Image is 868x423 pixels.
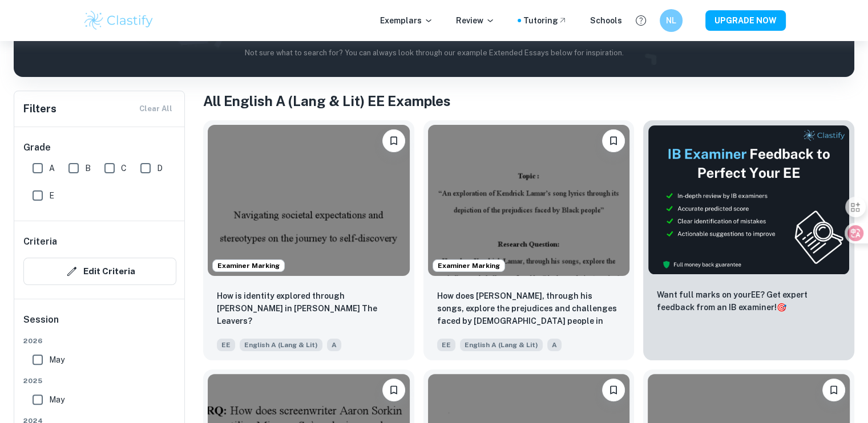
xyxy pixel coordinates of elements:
button: Bookmark [602,129,625,152]
span: Examiner Marking [213,261,284,271]
a: Schools [590,14,622,27]
a: Examiner MarkingBookmarkHow does Kendrick Lamar, through his songs, explore the prejudices and ch... [423,120,635,360]
span: A [327,339,341,351]
h6: NL [664,14,677,27]
img: Thumbnail [648,125,850,275]
p: Want full marks on your EE ? Get expert feedback from an IB examiner! [657,288,841,314]
p: Exemplars [380,14,433,27]
span: B [85,162,91,174]
a: Examiner MarkingBookmarkHow is identity explored through Deming Guo in Lisa Ko’s The Leavers?EEEn... [203,120,414,360]
a: ThumbnailWant full marks on yourEE? Get expert feedback from an IB examiner! [643,120,854,360]
button: Help and Feedback [631,11,651,30]
span: E [49,189,54,202]
button: Bookmark [822,379,845,401]
span: May [49,353,64,366]
h6: Filters [23,101,56,117]
span: English A (Lang & Lit) [460,339,543,351]
span: C [121,162,127,174]
button: Edit Criteria [23,258,176,285]
span: 🎯 [777,303,786,312]
p: How is identity explored through Deming Guo in Lisa Ko’s The Leavers? [217,290,401,327]
span: English A (Lang & Lit) [240,339,322,351]
span: EE [437,339,455,351]
button: Bookmark [382,129,405,152]
h1: All English A (Lang & Lit) EE Examples [203,91,854,111]
button: Bookmark [602,379,625,401]
span: D [157,162,163,174]
h6: Grade [23,141,176,154]
button: NL [660,9,683,32]
span: A [49,162,55,174]
img: English A (Lang & Lit) EE example thumbnail: How does Kendrick Lamar, through his son [428,125,630,276]
img: English A (Lang & Lit) EE example thumbnail: How is identity explored through Deming [208,125,410,276]
p: How does Kendrick Lamar, through his songs, explore the prejudices and challenges faced by Black ... [437,290,621,328]
p: Not sure what to search for? You can always look through our example Extended Essays below for in... [23,47,845,59]
span: Examiner Marking [433,261,504,271]
span: 2026 [23,336,176,346]
button: UPGRADE NOW [705,10,786,31]
button: Bookmark [382,379,405,401]
h6: Criteria [23,235,57,249]
span: A [547,339,562,351]
h6: Session [23,313,176,336]
span: 2025 [23,376,176,386]
span: EE [217,339,235,351]
a: Tutoring [523,14,567,27]
img: Clastify logo [83,9,155,32]
span: May [49,393,64,406]
p: Review [456,14,495,27]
